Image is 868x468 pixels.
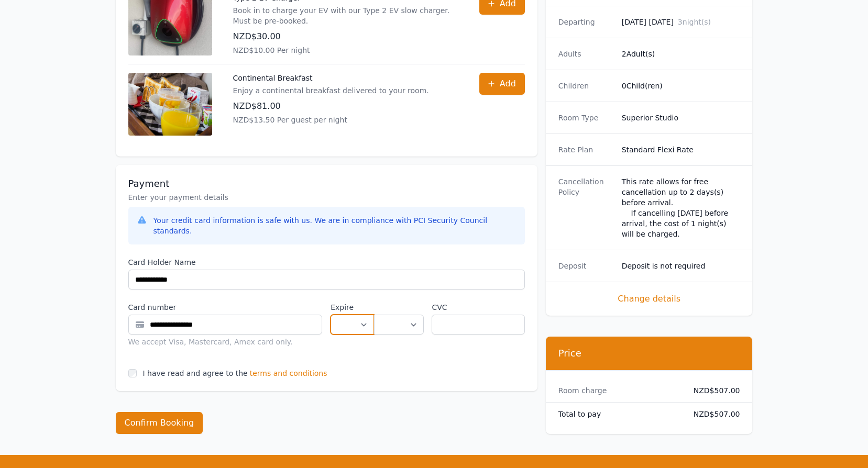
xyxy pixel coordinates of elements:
[233,100,429,113] p: NZD$81.00
[233,30,458,43] p: NZD$30.00
[622,144,740,155] dd: Standard Flexi Rate
[622,176,740,239] div: This rate allows for free cancellation up to 2 days(s) before arrival. If cancelling [DATE] befor...
[558,409,677,419] dt: Total to pay
[558,144,613,155] dt: Rate Plan
[233,85,429,96] p: Enjoy a continental breakfast delivered to your room.
[500,77,516,90] span: Add
[128,302,323,313] label: Card number
[479,73,525,95] button: Add
[128,192,525,203] p: Enter your payment details
[685,385,740,396] dd: NZD$507.00
[233,115,429,125] p: NZD$13.50 Per guest per night
[374,302,423,313] label: .
[128,177,525,190] h3: Payment
[432,302,524,313] label: CVC
[622,81,740,91] dd: 0 Child(ren)
[678,18,711,26] span: 3 night(s)
[233,73,429,83] p: Continental Breakfast
[250,368,327,378] span: terms and conditions
[558,17,613,27] dt: Departing
[685,409,740,419] dd: NZD$507.00
[233,45,458,55] p: NZD$10.00 Per night
[128,257,525,268] label: Card Holder Name
[558,81,613,91] dt: Children
[153,215,517,236] div: Your credit card information is safe with us. We are in compliance with PCI Security Council stan...
[622,17,740,27] dd: [DATE] [DATE]
[558,347,740,360] h3: Price
[622,113,740,123] dd: Superior Studio
[622,261,740,271] dd: Deposit is not required
[128,337,323,347] div: We accept Visa, Mastercard, Amex card only.
[558,293,740,305] span: Change details
[622,49,740,59] dd: 2 Adult(s)
[558,113,613,123] dt: Room Type
[558,49,613,59] dt: Adults
[331,302,374,313] label: Expire
[128,73,212,136] img: Continental Breakfast
[233,5,458,26] p: Book in to charge your EV with our Type 2 EV slow charger. Must be pre-booked.
[558,176,613,239] dt: Cancellation Policy
[558,261,613,271] dt: Deposit
[558,385,677,396] dt: Room charge
[143,369,248,377] label: I have read and agree to the
[116,412,203,434] button: Confirm Booking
